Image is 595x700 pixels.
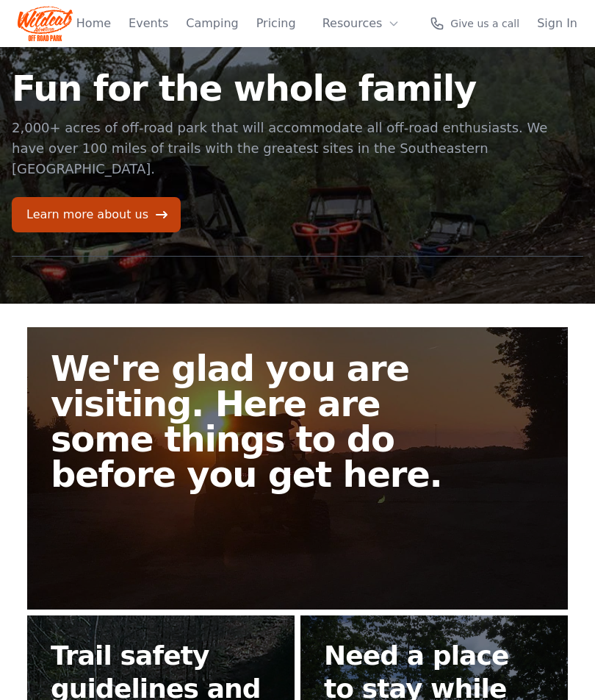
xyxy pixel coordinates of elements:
img: Wildcat Logo [18,6,73,41]
h2: We're glad you are visiting. Here are some things to do before you get here. [51,351,474,492]
a: Give us a call [430,16,519,31]
a: Events [129,15,168,32]
span: Give us a call [450,16,519,31]
a: We're glad you are visiting. Here are some things to do before you get here. [27,327,568,610]
a: Pricing [256,15,296,32]
a: Home [76,15,111,32]
p: 2,000+ acres of off-road park that will accommodate all off-road enthusiasts. We have over 100 mi... [12,118,583,179]
h1: Fun for the whole family [12,71,583,106]
a: Learn more about us [12,197,181,232]
a: Camping [186,15,238,32]
a: Sign In [537,15,577,32]
button: Resources [314,9,409,38]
